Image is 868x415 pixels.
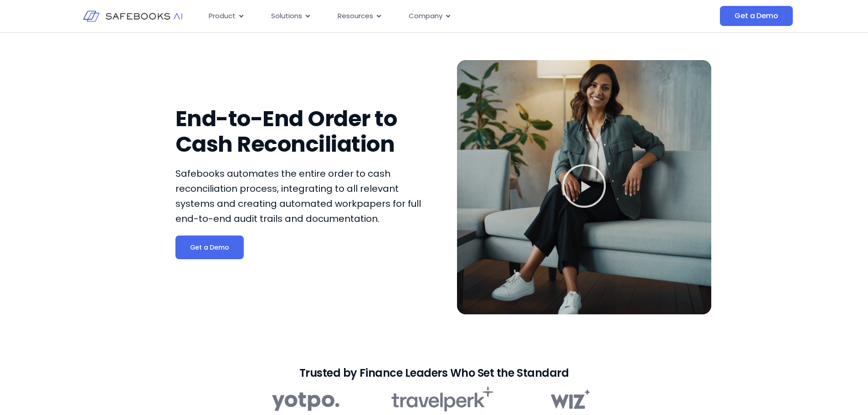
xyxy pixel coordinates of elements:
[201,7,629,25] nav: Menu
[299,369,569,377] h2: Trusted by Finance Leaders Who Set the Standard
[175,236,244,259] a: Get a Demo
[561,163,607,211] div: Play Video
[338,11,373,21] span: Resources
[175,167,421,225] span: Safebooks automates the entire order to cash reconciliation process, integrating to all relevant ...
[734,11,778,20] span: Get a Demo
[409,11,442,21] span: Company
[209,11,236,21] span: Product
[271,11,302,21] span: Solutions
[190,243,229,252] span: Get a Demo
[720,6,792,26] a: Get a Demo
[272,384,596,415] img: Order-to-Cash 1
[175,106,430,157] h1: End-to-End Order to Cash Reconciliation
[201,7,629,25] div: Menu Toggle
